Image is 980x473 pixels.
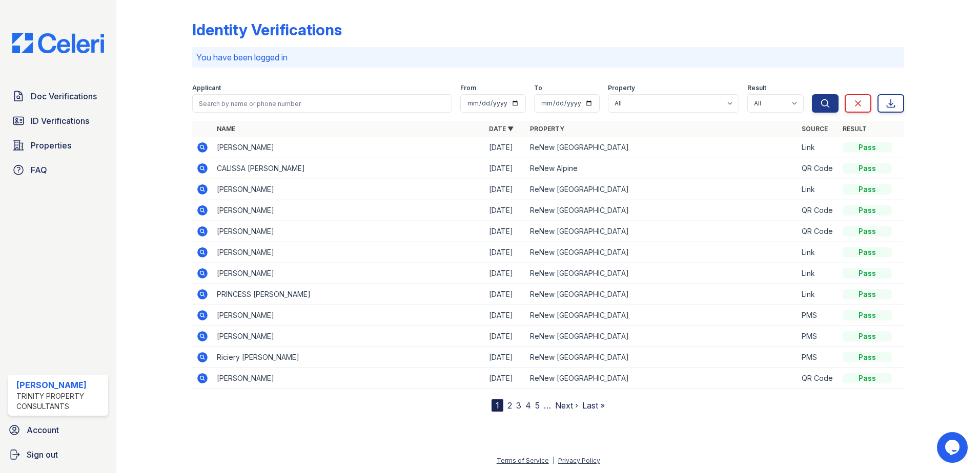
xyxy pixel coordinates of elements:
[798,284,839,305] td: Link
[526,326,798,347] td: ReNew [GEOGRAPHIC_DATA]
[8,111,108,131] a: ID Verifications
[525,400,531,411] a: 4
[798,347,839,368] td: PMS
[544,399,551,412] span: …
[4,420,112,440] a: Account
[843,125,867,133] a: Result
[485,137,526,158] td: [DATE]
[485,305,526,326] td: [DATE]
[213,137,485,158] td: [PERSON_NAME]
[555,400,578,411] a: Next ›
[843,289,892,299] div: Pass
[526,263,798,284] td: ReNew [GEOGRAPHIC_DATA]
[798,305,839,326] td: PMS
[843,226,892,236] div: Pass
[843,373,892,383] div: Pass
[558,457,600,464] a: Privacy Policy
[843,268,892,278] div: Pass
[213,158,485,179] td: CALISSA [PERSON_NAME]
[4,444,112,465] a: Sign out
[31,90,97,102] span: Doc Verifications
[196,51,900,63] p: You have been logged in
[31,115,89,127] span: ID Verifications
[8,135,108,156] a: Properties
[747,84,766,92] label: Result
[213,326,485,347] td: [PERSON_NAME]
[497,457,549,464] a: Terms of Service
[213,263,485,284] td: [PERSON_NAME]
[798,200,839,221] td: QR Code
[843,352,892,362] div: Pass
[213,368,485,389] td: [PERSON_NAME]
[213,221,485,242] td: [PERSON_NAME]
[843,205,892,216] div: Pass
[507,400,512,411] a: 2
[8,160,108,180] a: FAQ
[192,94,452,113] input: Search by name or phone number
[798,326,839,347] td: PMS
[16,379,104,391] div: [PERSON_NAME]
[798,158,839,179] td: QR Code
[213,347,485,368] td: Riciery [PERSON_NAME]
[485,284,526,305] td: [DATE]
[608,84,635,92] label: Property
[213,242,485,263] td: [PERSON_NAME]
[27,424,59,436] span: Account
[485,200,526,221] td: [DATE]
[16,391,104,412] div: Trinity Property Consultants
[843,184,892,195] div: Pass
[535,400,540,411] a: 5
[485,158,526,179] td: [DATE]
[4,33,112,53] img: CE_Logo_Blue-a8612792a0a2168367f1c8372b55b34899dd931a85d93a1a3d3e32e68fde9ad4.png
[526,242,798,263] td: ReNew [GEOGRAPHIC_DATA]
[937,432,970,463] iframe: chat widget
[553,457,555,464] div: |
[485,347,526,368] td: [DATE]
[485,263,526,284] td: [DATE]
[798,221,839,242] td: QR Code
[516,400,521,411] a: 3
[217,125,235,133] a: Name
[526,368,798,389] td: ReNew [GEOGRAPHIC_DATA]
[526,347,798,368] td: ReNew [GEOGRAPHIC_DATA]
[492,399,503,412] div: 1
[802,125,828,133] a: Source
[798,263,839,284] td: Link
[798,137,839,158] td: Link
[31,139,71,152] span: Properties
[8,86,108,106] a: Doc Verifications
[485,179,526,200] td: [DATE]
[485,242,526,263] td: [DATE]
[843,163,892,174] div: Pass
[192,84,221,92] label: Applicant
[798,242,839,263] td: Link
[27,448,58,461] span: Sign out
[526,284,798,305] td: ReNew [GEOGRAPHIC_DATA]
[213,284,485,305] td: PRINCESS [PERSON_NAME]
[530,125,564,133] a: Property
[526,221,798,242] td: ReNew [GEOGRAPHIC_DATA]
[213,200,485,221] td: [PERSON_NAME]
[213,305,485,326] td: [PERSON_NAME]
[526,158,798,179] td: ReNew Alpine
[192,20,342,39] div: Identity Verifications
[460,84,476,92] label: From
[526,179,798,200] td: ReNew [GEOGRAPHIC_DATA]
[526,305,798,326] td: ReNew [GEOGRAPHIC_DATA]
[31,164,47,176] span: FAQ
[582,400,605,411] a: Last »
[489,125,514,133] a: Date ▼
[798,368,839,389] td: QR Code
[213,179,485,200] td: [PERSON_NAME]
[534,84,542,92] label: To
[843,142,892,153] div: Pass
[526,137,798,158] td: ReNew [GEOGRAPHIC_DATA]
[843,247,892,257] div: Pass
[485,326,526,347] td: [DATE]
[843,331,892,341] div: Pass
[526,200,798,221] td: ReNew [GEOGRAPHIC_DATA]
[798,179,839,200] td: Link
[843,310,892,320] div: Pass
[485,368,526,389] td: [DATE]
